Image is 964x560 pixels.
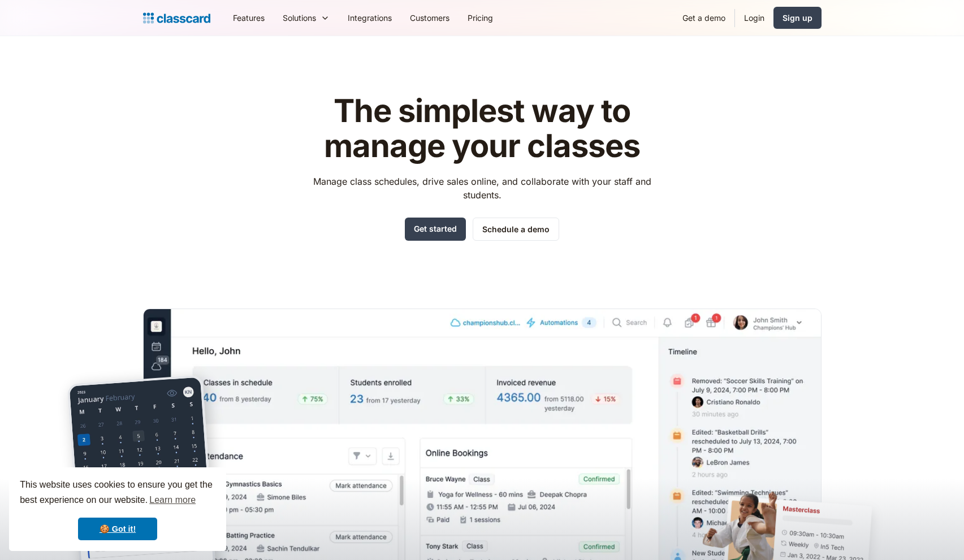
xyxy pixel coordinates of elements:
[302,94,662,163] h1: The simplest way to manage your classes
[735,5,773,31] a: Login
[274,5,339,31] div: Solutions
[9,467,226,551] div: cookieconsent
[339,5,401,31] a: Integrations
[283,12,316,24] div: Solutions
[148,492,197,509] a: learn more about cookies
[20,478,215,509] span: This website uses cookies to ensure you get the best experience on our website.
[78,518,157,540] a: dismiss cookie message
[673,5,734,31] a: Get a demo
[405,218,466,241] a: Get started
[473,218,559,241] a: Schedule a demo
[224,5,274,31] a: Features
[783,12,812,24] div: Sign up
[459,5,502,31] a: Pricing
[302,175,662,202] p: Manage class schedules, drive sales online, and collaborate with your staff and students.
[143,10,210,26] a: home
[401,5,459,31] a: Customers
[773,7,822,29] a: Sign up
